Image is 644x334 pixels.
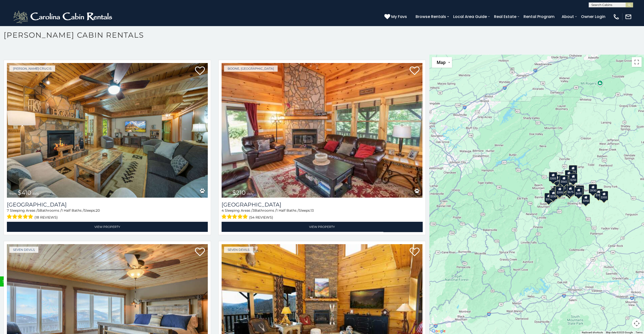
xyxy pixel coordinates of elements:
[560,175,568,185] div: $565
[632,57,642,67] button: Toggle fullscreen view
[12,9,114,24] img: White-1-2.png
[492,12,519,21] a: Real Estate
[7,208,9,213] span: 7
[410,66,419,76] a: Add to favorites
[253,208,255,213] span: 3
[222,208,224,213] span: 4
[566,184,574,194] div: $395
[579,12,608,21] a: Owner Login
[224,65,278,72] a: Boone, [GEOGRAPHIC_DATA]
[559,12,576,21] a: About
[249,214,273,221] span: (54 reviews)
[222,63,422,198] img: Willow Valley View
[384,14,408,20] a: My Favs
[553,186,562,195] div: $400
[32,192,39,195] span: daily
[636,331,643,334] a: Terms
[311,208,314,213] span: 13
[569,165,577,175] div: $525
[606,331,633,334] span: Map data ©2025 Google
[195,66,205,76] a: Add to favorites
[9,65,55,72] a: [PERSON_NAME] Crucis
[437,60,446,65] span: Map
[565,187,574,196] div: $315
[222,201,422,208] h3: Willow Valley View
[195,247,205,257] a: Add to favorites
[7,208,208,221] div: Sleeping Areas / Bathrooms / Sleeps:
[599,191,608,200] div: $355
[555,187,563,196] div: $485
[96,208,100,213] span: 20
[451,12,489,21] a: Local Area Guide
[7,201,208,208] a: [GEOGRAPHIC_DATA]
[566,186,574,195] div: $675
[625,13,632,20] img: mail-regular-white.png
[222,201,422,208] a: [GEOGRAPHIC_DATA]
[222,222,422,232] a: View Property
[549,190,557,199] div: $330
[7,222,208,232] a: View Property
[582,194,590,204] div: $350
[555,186,564,195] div: $395
[61,208,84,213] span: 1 Half Baths /
[9,247,38,253] a: Seven Devils
[432,57,452,68] button: Change map style
[7,63,208,198] a: Mountainside Lodge from $410 daily
[222,208,422,221] div: Sleeping Areas / Bathrooms / Sleeps:
[18,189,31,196] span: $410
[556,180,565,190] div: $410
[613,13,620,20] img: phone-regular-white.png
[9,192,17,195] span: from
[574,187,583,196] div: $695
[521,12,557,21] a: Rental Program
[575,185,584,195] div: $380
[7,201,208,208] h3: Mountainside Lodge
[7,63,208,198] img: Mountainside Lodge
[549,172,557,181] div: $305
[565,170,573,179] div: $320
[38,208,40,213] span: 5
[276,208,299,213] span: 1 Half Baths /
[222,63,422,198] a: Willow Valley View from $210 daily
[391,14,407,20] span: My Favs
[413,12,449,21] a: Browse Rentals
[247,192,254,195] span: daily
[224,192,231,195] span: from
[569,174,577,183] div: $250
[544,193,553,202] div: $375
[410,247,419,257] a: Add to favorites
[594,189,603,198] div: $355
[232,189,246,196] span: $210
[559,182,567,191] div: $451
[632,318,642,328] button: Map camera controls
[34,214,58,221] span: (18 reviews)
[224,247,253,253] a: Seven Devils
[589,184,597,193] div: $930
